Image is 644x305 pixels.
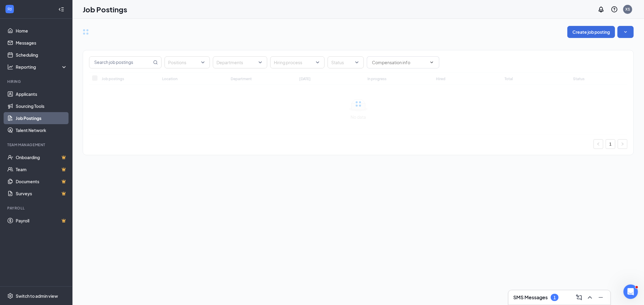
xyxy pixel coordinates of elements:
button: right [618,139,627,149]
a: Talent Network [16,124,67,136]
svg: WorkstreamLogo [7,6,13,12]
a: Applicants [16,88,67,100]
a: Sourcing Tools [16,100,67,112]
button: ChevronUp [585,293,595,302]
div: Payroll [7,206,66,211]
svg: SmallChevronDown [623,29,629,35]
button: left [594,139,603,149]
a: Messages [16,37,67,49]
input: Search job postings [89,57,152,68]
button: Minimize [596,293,606,302]
h1: Job Postings [83,4,127,14]
li: Next Page [618,139,627,149]
svg: Analysis [7,64,13,70]
div: Reporting [16,64,68,70]
div: 1 [553,295,556,300]
div: Switch to admin view [16,293,58,299]
svg: ComposeMessage [575,294,583,301]
a: Scheduling [16,49,67,61]
h3: SMS Messages [513,294,548,301]
svg: Collapse [58,6,64,12]
svg: Notifications [598,6,605,13]
div: Hiring [7,79,66,84]
a: TeamCrown [16,163,67,175]
a: DocumentsCrown [16,175,67,187]
a: PayrollCrown [16,215,67,227]
a: 1 [606,140,615,149]
a: SurveysCrown [16,187,67,200]
a: OnboardingCrown [16,151,67,163]
span: left [597,142,600,146]
svg: QuestionInfo [611,6,618,13]
a: Home [16,25,67,37]
div: Team Management [7,142,66,147]
li: 1 [606,139,615,149]
div: XS [625,7,630,12]
a: Job Postings [16,112,67,124]
button: SmallChevronDown [617,26,634,38]
svg: Settings [7,293,13,299]
input: Compensation info [372,59,427,66]
button: ComposeMessage [574,293,584,302]
svg: Minimize [597,294,604,301]
svg: MagnifyingGlass [153,60,158,65]
svg: ChevronUp [586,294,594,301]
li: Previous Page [594,139,603,149]
svg: ChevronDown [429,60,434,65]
button: Create job posting [567,26,615,38]
iframe: Intercom live chat [623,285,638,299]
span: right [621,142,624,146]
